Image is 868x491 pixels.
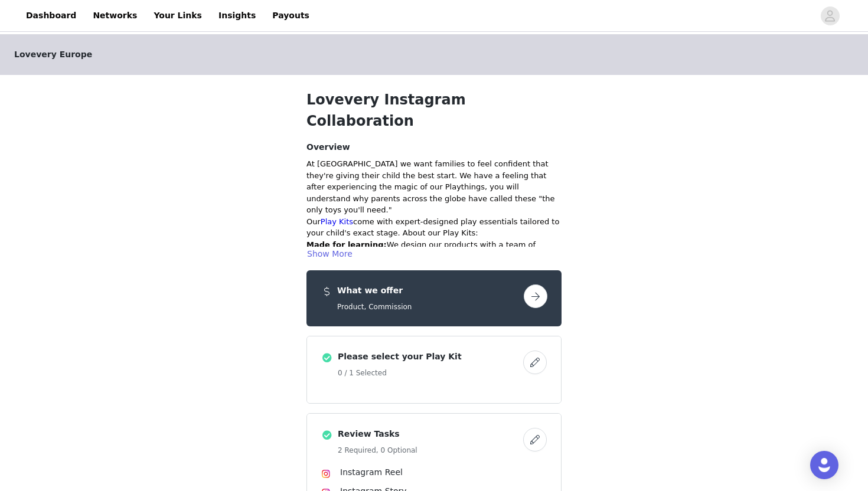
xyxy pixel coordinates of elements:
div: avatar [824,6,836,25]
h1: Lovevery Instagram Collaboration [306,89,562,132]
strong: Made for learning: [306,240,387,249]
h5: 2 Required, 0 Optional [338,445,518,456]
p: At [GEOGRAPHIC_DATA] we want families to feel confident that they're giving their child the best ... [306,158,562,216]
a: Insights [211,2,263,29]
a: Payouts [265,2,316,29]
a: Play Kits [321,217,353,226]
img: Instagram Icon [321,469,331,479]
div: Please select your Play Kit [306,336,562,404]
span: Lovevery Europe [14,48,92,61]
h4: Please select your Play Kit [338,351,518,363]
a: Dashboard [19,2,83,29]
a: Your Links [146,2,209,29]
a: Networks [86,2,144,29]
div: What we offer [306,270,562,326]
h5: Product, Commission [337,302,519,312]
h5: 0 / 1 Selected [338,368,518,378]
h4: Review Tasks [338,428,518,440]
li: We design our products with a team of experts, academics, researchers, and specialists to make su... [306,239,562,285]
h4: What we offer [337,284,519,297]
span: Instagram Reel [340,467,403,477]
h4: Overview [306,141,562,153]
button: Show More [306,247,353,261]
div: Open Intercom Messenger [810,451,838,479]
p: Our come with expert-designed play essentials tailored to your child's exact stage. About our Pla... [306,216,562,239]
